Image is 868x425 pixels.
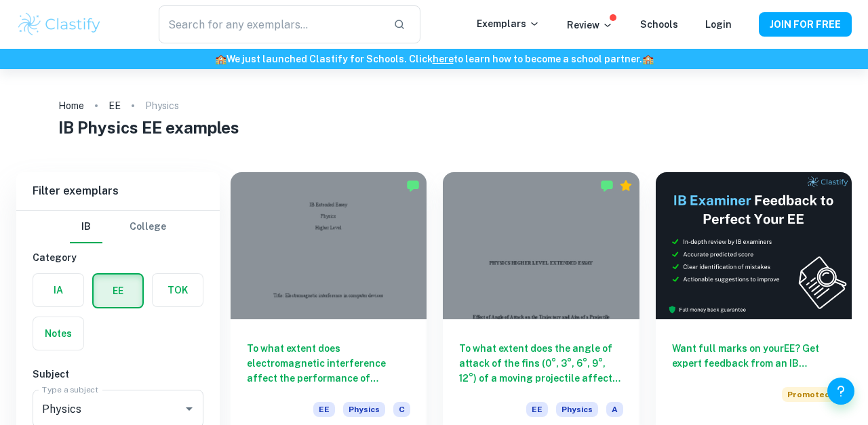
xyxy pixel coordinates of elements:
input: Search for any exemplars... [159,5,382,43]
img: Marked [600,179,614,193]
button: IB [70,211,102,243]
a: EE [108,96,121,115]
span: EE [526,402,548,417]
span: Promoted [782,387,835,402]
h1: IB Physics EE examples [58,115,810,140]
p: Exemplars [477,16,540,31]
span: 🏫 [642,54,654,64]
button: Notes [33,317,83,350]
a: Schools [640,19,678,30]
button: IA [33,274,83,306]
img: Thumbnail [656,172,852,319]
div: Filter type choice [70,211,166,243]
div: Premium [619,179,633,193]
h6: We just launched Clastify for Schools. Click to learn how to become a school partner. [3,52,865,66]
span: Physics [343,402,385,417]
h6: Category [33,250,203,265]
p: Physics [145,98,179,113]
button: TOK [153,274,203,306]
img: Marked [406,179,420,193]
a: here [433,54,454,64]
h6: Subject [33,367,203,382]
button: College [130,211,166,243]
h6: Filter exemplars [16,172,220,210]
span: C [393,402,410,417]
h6: Want full marks on your EE ? Get expert feedback from an IB examiner! [672,341,835,371]
p: Review [567,18,613,33]
label: Type a subject [42,384,98,395]
span: A [606,402,623,417]
a: Home [58,96,84,115]
h6: To what extent does electromagnetic interference affect the performance of computer devices and w... [247,341,410,386]
span: EE [313,402,335,417]
h6: To what extent does the angle of attack of the fins (0°, 3°, 6°, 9°, 12°) of a moving projectile ... [459,341,623,386]
button: Help and Feedback [827,378,854,405]
button: JOIN FOR FREE [759,12,852,37]
span: 🏫 [215,54,226,64]
button: EE [94,275,142,307]
button: Open [180,399,199,418]
a: Login [705,19,732,30]
span: Physics [556,402,598,417]
img: Clastify logo [16,11,102,38]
